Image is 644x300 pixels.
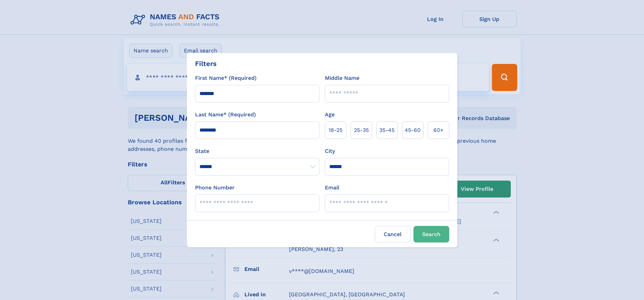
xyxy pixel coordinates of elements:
span: 60+ [433,126,444,134]
label: Last Name* (Required) [195,111,256,119]
span: 45‑60 [405,126,421,134]
button: Search [413,226,449,243]
label: Email [325,184,339,192]
span: 18‑25 [329,126,342,134]
div: Filters [195,59,217,69]
label: City [325,147,335,155]
label: Age [325,111,335,119]
label: Middle Name [325,74,359,82]
label: Phone Number [195,184,235,192]
label: Cancel [375,226,411,243]
label: First Name* (Required) [195,74,257,82]
label: State [195,147,319,155]
span: 25‑35 [354,126,369,134]
span: 35‑45 [379,126,395,134]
